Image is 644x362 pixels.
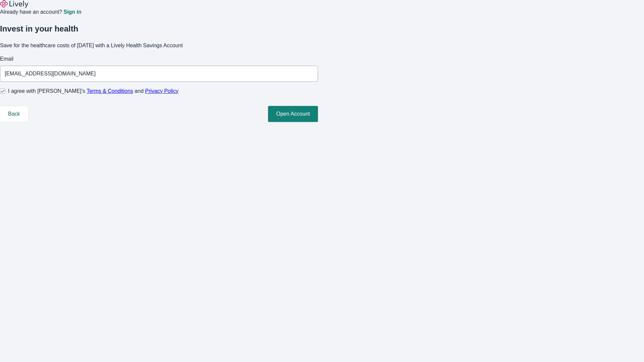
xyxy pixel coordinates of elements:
button: Open Account [268,106,318,122]
a: Sign in [63,9,81,15]
a: Terms & Conditions [87,88,133,94]
span: I agree with [PERSON_NAME]’s and [8,87,178,95]
a: Privacy Policy [145,88,179,94]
